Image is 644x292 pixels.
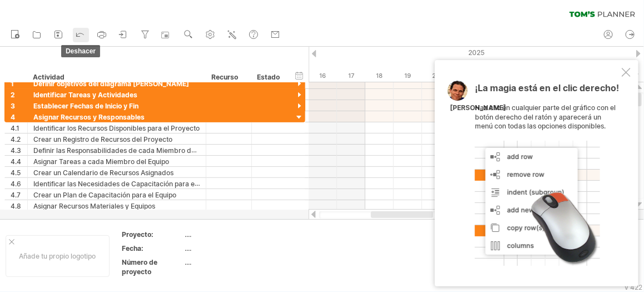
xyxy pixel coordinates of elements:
font: 4.8 [11,202,21,210]
font: Definir objetivos del diagrama [PERSON_NAME] [33,80,189,88]
font: .... [185,230,192,239]
font: Establecer Fechas de Inicio y Fin [33,102,138,110]
font: ¡La magia está en el clic derecho! [475,82,619,93]
font: 4.5 [11,169,21,177]
font: v 422 [625,283,642,291]
font: 2 [11,91,15,99]
font: Asignar Tareas a cada Miembro del Equipo [33,157,169,166]
div: Lunes, 18 de agosto de 2025 [365,70,394,82]
font: Identificar las Necesidades de Capacitación para el Equipo [33,179,219,188]
div: Miércoles, 20 de agosto de 2025 [422,70,450,82]
font: 4.7 [11,191,21,199]
font: 1 [11,80,14,88]
font: 2025 [468,48,484,57]
font: Recurso [211,73,238,81]
font: Estado [257,73,280,81]
font: Asignar Recursos y Responsables [33,113,145,121]
div: Domingo, 17 de agosto de 2025 [337,70,365,82]
a: deshacer [73,28,89,42]
font: 4.2 [11,135,21,143]
font: 3 [11,102,15,110]
font: Identificar Tareas y Actividades [33,91,137,99]
font: 4.6 [11,180,21,188]
font: Proyecto: [122,230,153,239]
font: [PERSON_NAME] [450,103,506,112]
font: Haz clic en cualquier parte del gráfico con el botón derecho del ratón y aparecerá un menú con to... [475,103,616,131]
font: 4.4 [11,157,21,166]
font: Actividad [33,73,65,81]
font: 17 [348,72,354,80]
font: Definir las Responsabilidades de cada Miembro del Equipo [33,146,220,155]
font: 4 [11,113,15,121]
font: .... [185,244,192,253]
font: 4.3 [11,146,21,155]
font: Fecha: [122,244,143,253]
font: 4.1 [11,124,19,132]
font: Crear un Calendario de Recursos Asignados [33,169,174,177]
font: deshacer [66,47,96,55]
font: Identificar los Recursos Disponibles para el Proyecto [33,124,200,132]
font: .... [185,258,192,266]
font: 19 [405,72,412,80]
font: Número de proyecto [122,258,157,276]
font: Asignar Recursos Materiales y Equipos [33,202,155,210]
font: 18 [377,72,383,80]
div: Martes, 19 de agosto de 2025 [394,70,422,82]
div: Sábado, 16 de agosto de 2025 [309,70,337,82]
font: Crear un Registro de Recursos del Proyecto [33,135,172,143]
font: Añade tu propio logotipo [19,252,96,260]
font: Crear un Plan de Capacitación para el Equipo [33,191,176,199]
font: 20 [433,72,440,80]
font: 16 [320,72,326,80]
